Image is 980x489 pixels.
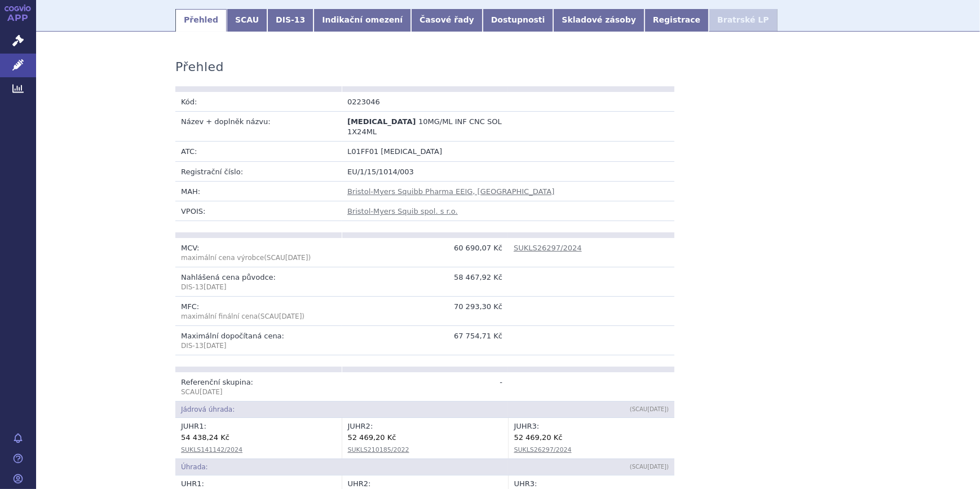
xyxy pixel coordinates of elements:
[175,418,342,459] td: JUHR :
[508,418,674,459] td: JUHR :
[342,161,674,181] td: EU/1/15/1014/003
[175,238,342,267] td: MCV:
[553,9,644,32] a: Skladové zásoby
[175,181,342,201] td: MAH:
[199,422,204,430] span: 1
[175,9,227,32] a: Přehled
[175,326,342,355] td: Maximální dopočítaná cena:
[630,406,669,412] span: (SCAU )
[381,147,442,156] span: [MEDICAL_DATA]
[175,201,342,221] td: VPOIS:
[342,267,508,297] td: 58 467,92 Kč
[204,342,227,350] span: [DATE]
[364,479,368,488] span: 2
[204,283,227,291] span: [DATE]
[227,9,267,32] a: SCAU
[175,112,342,142] td: Název + doplněk názvu:
[347,147,378,156] span: L01FF01
[200,388,223,396] span: [DATE]
[348,431,502,443] div: 52 469,20 Kč
[514,431,669,443] div: 52 469,20 Kč
[347,117,502,136] span: 10MG/ML INF CNC SOL 1X24ML
[532,422,537,430] span: 3
[175,92,342,112] td: Kód:
[258,312,304,320] span: (SCAU )
[181,312,336,321] p: maximální finální cena
[181,254,311,262] span: (SCAU )
[181,387,336,397] p: SCAU
[530,479,535,488] span: 3
[342,418,508,459] td: JUHR :
[197,479,201,488] span: 1
[175,161,342,181] td: Registrační číslo:
[267,9,314,32] a: DIS-13
[181,283,336,292] p: DIS-13
[647,406,666,412] span: [DATE]
[347,207,458,215] a: Bristol-Myers Squib spol. s r.o.
[342,92,508,112] td: 0223046
[342,372,508,402] td: -
[175,60,224,74] h3: Přehled
[347,117,416,126] span: [MEDICAL_DATA]
[644,9,709,32] a: Registrace
[483,9,554,32] a: Dostupnosti
[285,254,308,262] span: [DATE]
[347,187,554,196] a: Bristol-Myers Squibb Pharma EEIG, [GEOGRAPHIC_DATA]
[175,142,342,161] td: ATC:
[175,402,508,418] td: Jádrová úhrada:
[181,446,242,453] a: SUKLS141142/2024
[342,238,508,267] td: 60 690,07 Kč
[514,244,582,252] a: SUKLS26297/2024
[175,459,508,475] td: Úhrada:
[348,446,409,453] a: SUKLS210185/2022
[366,422,370,430] span: 2
[279,312,302,320] span: [DATE]
[342,326,508,355] td: 67 754,71 Kč
[411,9,483,32] a: Časové řady
[175,372,342,402] td: Referenční skupina:
[181,341,336,351] p: DIS-13
[181,431,336,443] div: 54 438,24 Kč
[181,254,264,262] span: maximální cena výrobce
[175,267,342,297] td: Nahlášená cena původce:
[175,297,342,326] td: MFC:
[314,9,411,32] a: Indikační omezení
[630,464,669,470] span: (SCAU )
[342,297,508,326] td: 70 293,30 Kč
[514,446,572,453] a: SUKLS26297/2024
[647,464,666,470] span: [DATE]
